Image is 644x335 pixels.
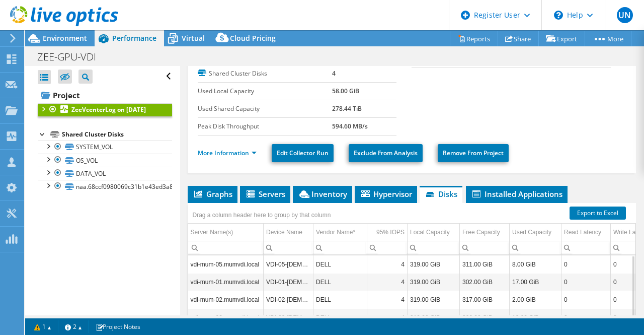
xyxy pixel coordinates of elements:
[188,308,264,326] td: Column Server Name(s), Value vdi-mum-03.mumvdi.local
[512,226,551,238] div: Used Capacity
[38,103,172,116] a: ZeeVcenterLog on [DATE]
[510,308,561,326] td: Column Used Capacity, Value 13.00 GiB
[460,255,510,273] td: Column Free Capacity, Value 311.00 GiB
[408,224,460,241] td: Local Capacity Column
[367,291,408,308] td: Column 95% IOPS, Value 4
[498,31,539,46] a: Share
[438,144,509,162] a: Remove From Project
[510,224,561,241] td: Used Capacity Column
[264,255,313,273] td: Column Device Name, Value VDI-05-LDS
[191,226,233,238] div: Server Name(s)
[462,226,500,238] div: Free Capacity
[460,224,510,241] td: Free Capacity Column
[460,291,510,308] td: Column Free Capacity, Value 317.00 GiB
[188,255,264,273] td: Column Server Name(s), Value vdi-mum-05.mumvdi.local
[182,33,205,43] span: Virtual
[538,31,585,46] a: Export
[408,241,460,254] td: Column Local Capacity, Filter cell
[43,33,87,43] span: Environment
[190,208,334,222] div: Drag a column header here to group by that column
[564,226,601,238] div: Read Latency
[367,255,408,273] td: Column 95% IOPS, Value 4
[510,273,561,291] td: Column Used Capacity, Value 17.00 GiB
[617,7,633,23] span: UN
[71,105,146,114] b: ZeeVcenterLog on [DATE]
[38,154,172,167] a: OS_VOL
[198,69,332,79] label: Shared Cluster Disks
[198,121,332,131] label: Peak Disk Throughput
[561,255,611,273] td: Column Read Latency, Value 0
[460,308,510,326] td: Column Free Capacity, Value 306.00 GiB
[332,104,362,113] b: 278.44 TiB
[313,255,367,273] td: Column Vendor Name*, Value DELL
[316,226,355,238] div: Vendor Name*
[332,87,359,95] b: 58.00 GiB
[408,273,460,291] td: Column Local Capacity, Value 319.00 GiB
[112,33,156,43] span: Performance
[561,273,611,291] td: Column Read Latency, Value 0
[198,149,257,157] a: More Information
[367,224,408,241] td: 95% IOPS Column
[561,224,611,241] td: Read Latency Column
[272,144,334,162] a: Edit Collector Run
[510,241,561,254] td: Column Used Capacity, Filter cell
[561,291,611,308] td: Column Read Latency, Value 0
[367,308,408,326] td: Column 95% IOPS, Value 4
[360,189,412,199] span: Hypervisor
[313,291,367,308] td: Column Vendor Name*, Value DELL
[27,320,58,333] a: 1
[460,241,510,254] td: Column Free Capacity, Filter cell
[510,291,561,308] td: Column Used Capacity, Value 2.00 GiB
[264,224,313,241] td: Device Name Column
[245,189,285,199] span: Servers
[38,141,172,154] a: SYSTEM_VOL
[510,255,561,273] td: Column Used Capacity, Value 8.00 GiB
[264,273,313,291] td: Column Device Name, Value VDI-01-LDS
[198,104,332,114] label: Used Shared Capacity
[313,241,367,254] td: Column Vendor Name*, Filter cell
[266,226,302,238] div: Device Name
[408,291,460,308] td: Column Local Capacity, Value 319.00 GiB
[33,51,112,62] h1: ZEE-GPU-VDI
[313,224,367,241] td: Vendor Name* Column
[450,31,498,46] a: Reports
[188,291,264,308] td: Column Server Name(s), Value vdi-mum-02.mumvdi.local
[264,241,313,254] td: Column Device Name, Filter cell
[332,69,336,78] b: 4
[313,273,367,291] td: Column Vendor Name*, Value DELL
[230,33,276,43] span: Cloud Pricing
[367,273,408,291] td: Column 95% IOPS, Value 4
[62,128,172,141] div: Shared Cluster Disks
[313,308,367,326] td: Column Vendor Name*, Value DELL
[193,189,232,199] span: Graphs
[367,241,408,254] td: Column 95% IOPS, Filter cell
[298,189,347,199] span: Inventory
[471,189,562,199] span: Installed Applications
[188,273,264,291] td: Column Server Name(s), Value vdi-mum-01.mumvdi.local
[89,320,147,333] a: Project Notes
[585,31,631,46] a: More
[425,189,457,199] span: Disks
[410,226,450,238] div: Local Capacity
[554,11,563,20] svg: \n
[460,273,510,291] td: Column Free Capacity, Value 302.00 GiB
[264,308,313,326] td: Column Device Name, Value VDI-03-LDS
[38,167,172,180] a: DATA_VOL
[376,226,405,238] div: 95% IOPS
[408,308,460,326] td: Column Local Capacity, Value 319.00 GiB
[38,180,172,193] a: naa.68ccf0980069c31b1e43ed3a841cdd1c
[58,320,89,333] a: 2
[408,255,460,273] td: Column Local Capacity, Value 319.00 GiB
[264,291,313,308] td: Column Device Name, Value VDI-02-LDS
[188,241,264,254] td: Column Server Name(s), Filter cell
[38,87,172,103] a: Project
[561,308,611,326] td: Column Read Latency, Value 0
[561,241,611,254] td: Column Read Latency, Filter cell
[188,224,264,241] td: Server Name(s) Column
[570,207,626,220] a: Export to Excel
[198,86,332,96] label: Used Local Capacity
[349,144,423,162] a: Exclude From Analysis
[332,122,368,130] b: 594.60 MB/s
